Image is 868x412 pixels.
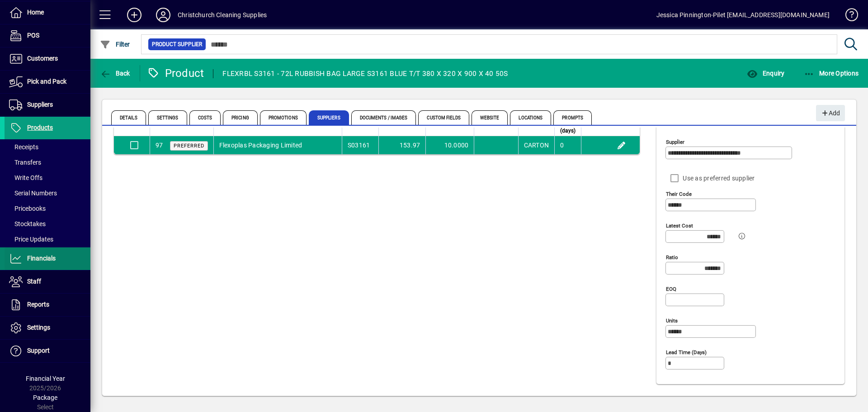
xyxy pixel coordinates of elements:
span: Serial Numbers [9,189,57,197]
span: Support [27,347,50,354]
a: Pricebooks [5,201,90,216]
a: Serial Numbers [5,185,90,201]
span: More Options [804,70,859,77]
span: Product Supplier [152,40,202,49]
span: Products [27,124,53,131]
a: Stocktakes [5,216,90,232]
a: Price Updates [5,232,90,247]
span: Receipts [9,143,38,151]
button: Filter [98,36,132,52]
div: Product [147,66,204,81]
td: 0 [554,136,581,154]
a: Transfers [5,155,90,170]
div: Christchurch Cleaning Supplies [178,8,267,22]
mat-label: Ratio [666,254,678,260]
span: Transfers [9,159,41,166]
span: Back [100,70,130,77]
span: Reports [27,301,49,308]
td: 153.97 [378,136,425,154]
span: Promotions [260,110,307,125]
div: FLEXRBL S3161 - 72L RUBBISH BAG LARGE S3161 BLUE T/T 380 X 320 X 900 X 40 50S [222,66,508,81]
a: Receipts [5,139,90,155]
div: 97 [156,141,163,150]
a: Reports [5,294,90,316]
td: Flexoplas Packaging Limited [213,136,342,154]
span: Custom Fields [418,110,469,125]
span: POS [27,32,39,39]
span: Pricebooks [9,205,46,212]
button: Edit [614,138,628,152]
a: Staff [5,270,90,293]
span: Filter [100,41,130,48]
span: Settings [148,110,187,125]
span: Financials [27,255,56,262]
a: Financials [5,247,90,270]
mat-label: Lead time (days) [666,349,707,355]
span: Details [111,110,146,125]
a: Customers [5,47,90,70]
a: Suppliers [5,94,90,116]
mat-label: Latest cost [666,223,693,229]
button: Enquiry [745,65,787,81]
button: More Options [802,65,861,81]
td: 10.0000 [425,136,474,154]
td: CARTON [518,136,555,154]
span: Prompts [553,110,592,125]
div: Jessica Pinnington-Pilet [EMAIL_ADDRESS][DOMAIN_NAME] [656,8,830,22]
span: Write Offs [9,174,42,181]
span: Add [821,106,840,121]
span: Preferred [174,143,204,149]
button: Add [120,7,149,23]
app-page-header-button: Back [90,65,140,81]
span: Locations [510,110,551,125]
button: Profile [149,7,178,23]
mat-label: Their code [666,191,692,197]
button: Back [98,65,132,81]
button: Add [816,105,845,121]
span: Pricing [223,110,258,125]
a: Home [5,1,90,24]
mat-label: EOQ [666,286,676,292]
span: Stocktakes [9,220,46,227]
a: Knowledge Base [839,2,857,31]
span: Enquiry [747,70,784,77]
span: Customers [27,55,58,62]
span: Settings [27,324,50,331]
span: Suppliers [309,110,349,125]
a: Support [5,340,90,362]
span: Price Updates [9,236,53,243]
a: Pick and Pack [5,71,90,93]
span: Staff [27,278,41,285]
span: Documents / Images [351,110,416,125]
span: Website [472,110,508,125]
a: Write Offs [5,170,90,185]
span: Pick and Pack [27,78,66,85]
span: Home [27,9,44,16]
mat-label: Supplier [666,139,684,145]
mat-label: Units [666,317,678,324]
span: Suppliers [27,101,53,108]
span: Costs [189,110,221,125]
td: S03161 [342,136,378,154]
span: Package [33,394,57,401]
a: POS [5,24,90,47]
a: Settings [5,317,90,339]
span: Financial Year [26,375,65,382]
